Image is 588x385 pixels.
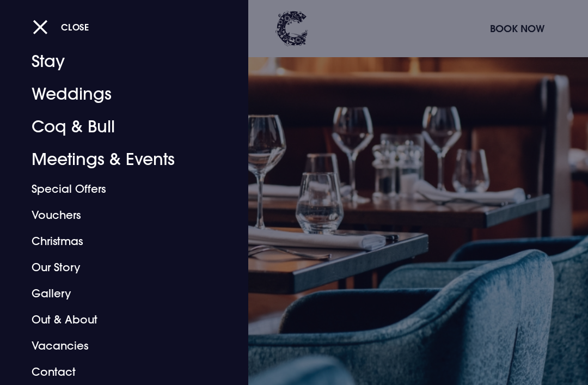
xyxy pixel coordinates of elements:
a: Weddings [32,78,202,111]
a: Special Offers [32,176,202,202]
a: Gallery [32,280,202,307]
a: Meetings & Events [32,143,202,176]
a: Vacancies [32,333,202,359]
a: Coq & Bull [32,111,202,143]
a: Contact [32,359,202,385]
a: Stay [32,45,202,78]
button: Close [33,16,89,38]
a: Vouchers [32,202,202,228]
a: Christmas [32,228,202,254]
a: Our Story [32,254,202,280]
span: Close [61,21,89,33]
a: Out & About [32,307,202,333]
